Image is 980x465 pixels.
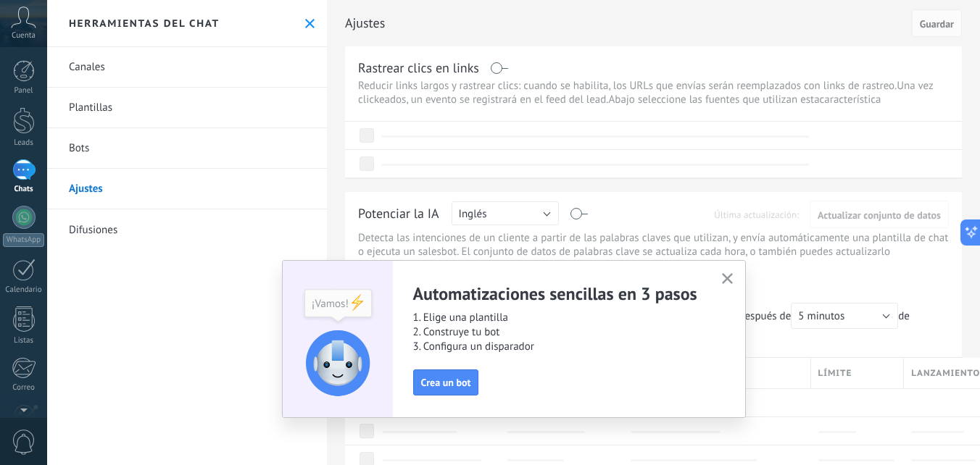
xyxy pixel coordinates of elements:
[413,325,705,340] span: 2. Construye tu bot
[818,366,852,380] span: Límite
[358,79,949,106] p: Reducir links largos y rastrear clics: cuando se habilita, los URLs que envías serán reemplazados...
[47,128,327,169] a: Bots
[47,47,327,88] a: Canales
[3,285,45,295] div: Calendario
[413,369,479,395] button: Crea un bot
[3,383,45,393] div: Correo
[791,303,898,329] button: 5 minutos
[358,205,439,224] div: Potenciar la IA
[3,138,45,148] div: Leads
[413,311,705,325] span: 1. Elige una plantilla
[3,336,45,345] div: Listas
[459,207,487,221] span: Inglés
[358,59,479,76] div: Rastrear clics en links
[912,9,962,37] button: Guardar
[452,201,559,225] button: Inglés
[3,86,45,96] div: Panel
[421,377,471,387] span: Crea un bot
[911,366,980,380] span: Lanzamiento
[413,282,705,305] h2: Automatizaciones sencillas en 3 pasos
[798,309,844,323] span: 5 minutos
[47,169,327,209] a: Ajustes
[345,9,907,38] h2: Ajustes
[920,19,954,29] span: Guardar
[3,185,45,194] div: Chats
[47,209,327,250] a: Difusiones
[413,340,705,354] span: 3. Configura un disparador
[358,231,949,272] p: Detecta las intenciones de un cliente a partir de las palabras claves que utilizan, y envía autom...
[3,233,44,247] div: WhatsApp
[811,389,897,416] div: Ajustes
[12,31,36,41] span: Cuenta
[69,17,220,30] h2: Herramientas del chat
[47,88,327,128] a: Plantillas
